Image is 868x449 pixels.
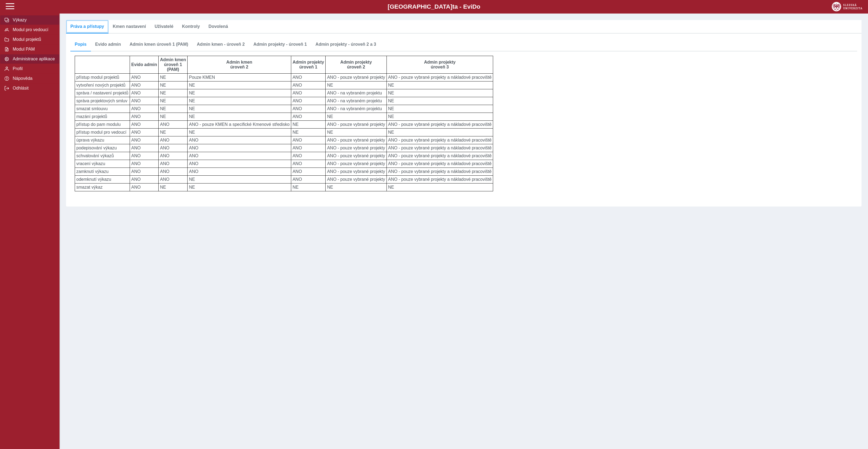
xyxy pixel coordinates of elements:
[291,74,325,81] td: ANO
[75,113,130,121] td: mazání projektů
[326,129,386,136] td: NE
[130,129,159,136] td: ANO
[291,176,325,183] td: ANO
[11,27,55,32] span: Modul pro vedoucí
[291,121,325,129] td: NE
[188,74,291,81] td: Pouze KMEN
[188,136,291,144] td: ANO
[326,89,386,97] td: ANO - na vybraném projektu
[386,136,493,144] td: ANO - pouze vybrané projekty a nákladové pracoviště
[326,183,386,191] td: NE
[130,121,159,129] td: ANO
[75,89,130,97] td: správa / nastavení projektů
[11,47,55,52] span: Modul PAM
[159,176,188,183] td: ANO
[75,129,130,136] td: přístup modul pro vedoucí
[326,105,386,113] td: ANO - na vybraném projektu
[75,168,130,176] td: zamknutí výkazu
[75,136,130,144] td: úprava výkazu
[386,176,493,183] td: ANO - pouze vybrané projekty a nákladové pracoviště
[386,121,493,129] td: ANO - pouze vybrané projekty a nákladové pracoviště
[291,168,325,176] td: ANO
[291,105,325,113] td: ANO
[452,3,454,10] span: t
[75,144,130,152] td: podepisování výkazu
[130,74,159,81] td: ANO
[155,24,173,29] span: Uživatelé
[16,3,852,10] b: [GEOGRAPHIC_DATA] a - Evi
[70,24,104,29] span: Práva a přístupy
[386,168,493,176] td: ANO - pouze vybrané projekty a nákladové pracoviště
[130,89,159,97] td: ANO
[386,152,493,160] td: ANO - pouze vybrané projekty a nákladové pracoviště
[188,183,291,191] td: NE
[326,113,386,121] td: NE
[291,89,325,97] td: ANO
[291,56,325,74] th: Admin projekty úroveň 1
[386,74,493,81] td: ANO - pouze vybrané projekty a nákladové pracoviště
[75,105,130,113] td: smazat smlouvu
[386,81,493,89] td: NE
[130,97,159,105] td: ANO
[291,160,325,168] td: ANO
[159,129,188,136] td: NE
[386,144,493,152] td: ANO - pouze vybrané projekty a nákladové pracoviště
[291,113,325,121] td: ANO
[326,56,386,74] th: Admin projekty úroveň 2
[130,81,159,89] td: ANO
[291,97,325,105] td: ANO
[159,89,188,97] td: NE
[326,121,386,129] td: ANO - pouze vybrané projekty
[130,144,159,152] td: ANO
[291,136,325,144] td: ANO
[386,97,493,105] td: NE
[75,81,130,89] td: vytvoření nových projektů
[159,183,188,191] td: NE
[113,24,146,29] span: Kmen nastavení
[75,183,130,191] td: smazat výkaz
[188,81,291,89] td: NE
[188,144,291,152] td: ANO
[326,152,386,160] td: ANO - pouze vybrané projekty
[188,176,291,183] td: NE
[188,89,291,97] td: NE
[11,37,55,42] span: Modul projektů
[159,168,188,176] td: ANO
[472,3,477,10] span: D
[130,152,159,160] td: ANO
[326,74,386,81] td: ANO - pouze vybrané projekty
[188,105,291,113] td: NE
[326,97,386,105] td: ANO - na vybraném projektu
[326,160,386,168] td: ANO - pouze vybrané projekty
[188,129,291,136] td: NE
[159,97,188,105] td: NE
[11,86,55,91] span: Odhlásit
[386,56,493,74] th: Admin projekty úroveň 3
[832,2,862,11] img: logo_web_su.png
[75,176,130,183] td: odemknutí výkazu
[130,105,159,113] td: ANO
[11,76,55,81] span: Nápověda
[159,113,188,121] td: NE
[326,176,386,183] td: ANO - pouze vybrané projekty
[188,97,291,105] td: NE
[326,81,386,89] td: NE
[130,160,159,168] td: ANO
[130,176,159,183] td: ANO
[130,113,159,121] td: ANO
[197,42,245,47] span: Admin kmen - úroveň 2
[75,121,130,129] td: přístup do pam modulu
[11,18,55,22] span: Výkazy
[188,160,291,168] td: ANO
[159,136,188,144] td: ANO
[291,144,325,152] td: ANO
[130,183,159,191] td: ANO
[130,136,159,144] td: ANO
[386,183,493,191] td: NE
[75,160,130,168] td: vracení výkazu
[253,42,307,47] span: Admin projekty - úroveň 1
[188,113,291,121] td: NE
[75,42,87,47] span: Popis
[316,42,376,47] span: Admin projekty - úroveň 2 a 3
[188,56,291,74] th: Admin kmen úroveň 2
